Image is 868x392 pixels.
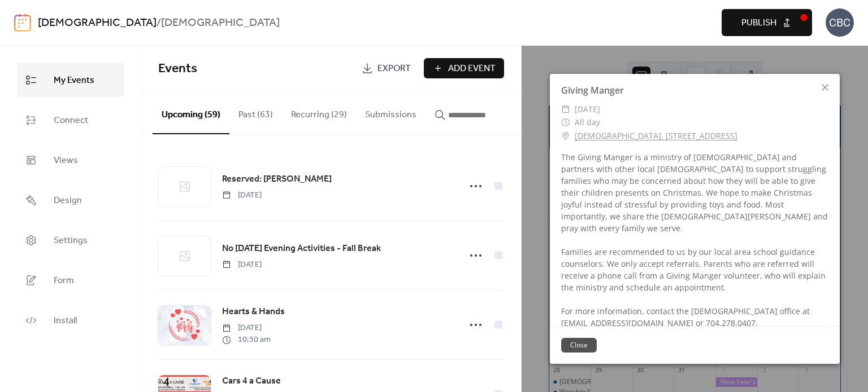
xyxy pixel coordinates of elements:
div: ​ [561,129,570,143]
b: [DEMOGRAPHIC_DATA] [161,12,280,34]
span: Design [54,192,82,209]
span: Cars 4 a Cause [222,375,281,388]
b: / [157,12,161,34]
span: Export [377,62,411,76]
button: Past (63) [229,91,282,133]
button: Upcoming (59) [153,91,229,134]
span: No [DATE] Evening Activities - Fall Break [222,242,381,256]
a: Export [353,58,419,78]
a: Connect [17,103,124,137]
a: No [DATE] Evening Activities - Fall Break [222,241,381,256]
a: [DEMOGRAPHIC_DATA], [STREET_ADDRESS] [575,129,737,143]
div: The Giving Manger is a ministry of [DEMOGRAPHIC_DATA] and partners with other local [DEMOGRAPHIC_... [550,151,840,329]
span: 10:30 am [222,334,271,346]
button: Publish [722,9,812,36]
span: All day [575,116,600,129]
a: Install [17,303,124,337]
span: [DATE] [222,190,262,201]
a: Reserved: [PERSON_NAME] [222,172,332,187]
span: Install [54,312,77,329]
button: Close [561,338,597,353]
a: Hearts & Hands [222,305,285,319]
button: Recurring (29) [282,91,356,133]
span: Reserved: [PERSON_NAME] [222,173,332,186]
span: Form [54,272,74,289]
span: Settings [54,232,88,249]
span: Hearts & Hands [222,305,285,319]
div: ​ [561,103,570,116]
span: [DATE] [575,103,600,116]
span: [DATE] [222,322,271,334]
span: Views [54,152,78,169]
div: ​ [561,116,570,129]
a: Views [17,143,124,177]
span: My Events [54,72,94,89]
span: Add Event [448,62,496,76]
span: Publish [741,16,776,30]
a: Cars 4 a Cause [222,374,281,389]
a: Settings [17,223,124,257]
a: Design [17,183,124,217]
span: Connect [54,112,88,129]
span: Events [158,56,197,81]
button: Add Event [424,58,504,78]
button: Submissions [356,91,426,133]
img: logo [14,14,31,32]
a: Form [17,263,124,297]
div: CBC [826,8,854,37]
a: My Events [17,63,124,97]
a: [DEMOGRAPHIC_DATA] [38,12,157,34]
div: Giving Manger [550,83,840,97]
span: [DATE] [222,259,262,271]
